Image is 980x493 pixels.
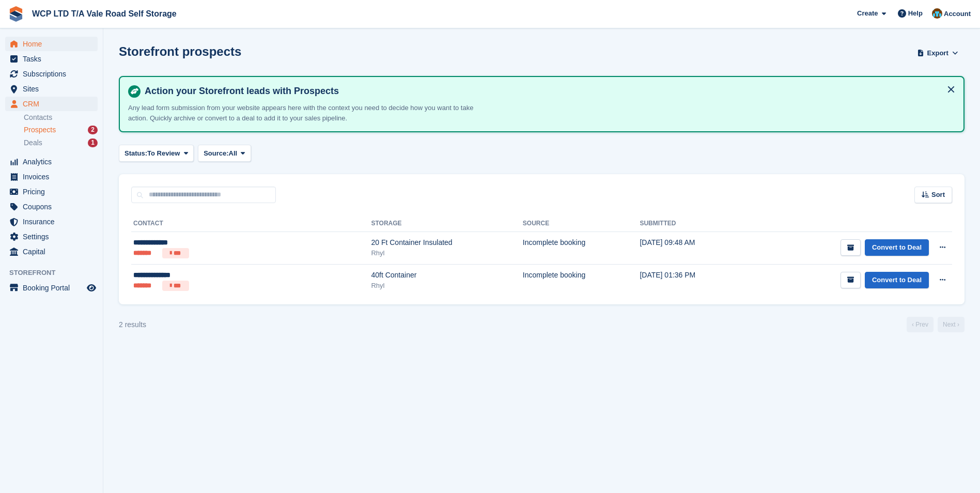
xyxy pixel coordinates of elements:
[24,125,98,135] a: Prospects 2
[5,52,98,66] a: menu
[5,170,98,184] a: menu
[523,264,640,296] td: Incomplete booking
[23,97,85,111] span: CRM
[23,229,85,244] span: Settings
[85,282,98,294] a: Preview store
[371,270,522,281] div: 40ft Container
[23,82,85,96] span: Sites
[905,317,967,332] nav: Page
[23,170,85,184] span: Invoices
[125,148,147,159] span: Status:
[5,229,98,244] a: menu
[28,5,181,22] a: WCP LTD T/A Vale Road Self Storage
[640,215,743,232] th: Submitted
[5,244,98,259] a: menu
[640,232,743,265] td: [DATE] 09:48 AM
[938,317,965,332] a: Next
[927,48,948,58] span: Export
[640,264,743,296] td: [DATE] 01:36 PM
[857,8,878,19] span: Create
[23,244,85,259] span: Capital
[865,272,929,289] a: Convert to Deal
[865,239,929,256] a: Convert to Deal
[119,44,241,58] h1: Storefront prospects
[128,103,490,123] p: Any lead form submission from your website appears here with the context you need to decide how y...
[5,214,98,229] a: menu
[931,190,945,200] span: Sort
[371,248,522,258] div: Rhyl
[523,232,640,265] td: Incomplete booking
[8,6,24,22] img: stora-icon-8386f47178a22dfd0bd8f6a31ec36ba5ce8667c1dd55bd0f319d3a0aa187defe.svg
[907,317,934,332] a: Previous
[24,138,42,148] span: Deals
[5,37,98,51] a: menu
[23,214,85,229] span: Insurance
[371,237,522,248] div: 20 Ft Container Insulated
[119,145,194,162] button: Status: To Review
[944,9,971,19] span: Account
[23,37,85,51] span: Home
[24,125,56,135] span: Prospects
[229,148,238,159] span: All
[23,281,85,295] span: Booking Portal
[5,281,98,295] a: menu
[204,148,228,159] span: Source:
[23,67,85,81] span: Subscriptions
[371,281,522,291] div: Rhyl
[932,8,942,19] img: Kirsty williams
[198,145,251,162] button: Source: All
[131,215,371,232] th: Contact
[23,52,85,66] span: Tasks
[5,155,98,169] a: menu
[23,155,85,169] span: Analytics
[9,268,103,278] span: Storefront
[23,199,85,214] span: Coupons
[5,82,98,96] a: menu
[371,215,522,232] th: Storage
[908,8,923,19] span: Help
[915,44,960,61] button: Export
[119,319,146,330] div: 2 results
[5,184,98,199] a: menu
[141,85,955,97] h4: Action your Storefront leads with Prospects
[88,126,98,134] div: 2
[24,113,98,122] a: Contacts
[5,97,98,111] a: menu
[88,138,98,147] div: 1
[523,215,640,232] th: Source
[5,199,98,214] a: menu
[147,148,180,159] span: To Review
[24,137,98,148] a: Deals 1
[5,67,98,81] a: menu
[23,184,85,199] span: Pricing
